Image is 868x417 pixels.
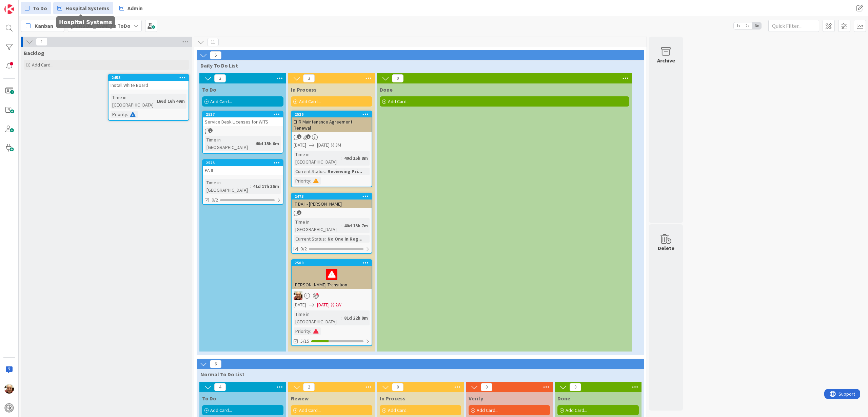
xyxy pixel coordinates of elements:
[292,200,372,208] div: IT BA I - [PERSON_NAME]
[203,160,283,166] div: 2525
[295,261,372,265] div: 2509
[202,86,216,93] span: To Do
[341,314,342,322] span: :
[299,407,321,413] span: Add Card...
[768,20,819,32] input: Quick Filter...
[115,2,147,14] a: Admin
[388,407,410,413] span: Add Card...
[570,383,581,391] span: 0
[317,301,330,308] span: [DATE]
[303,383,315,391] span: 2
[4,384,14,394] img: Ed
[291,86,317,93] span: In Process
[200,371,635,378] span: Normal To Do List
[469,395,483,402] span: Verify
[388,98,410,105] span: Add Card...
[294,168,325,175] div: Current Status
[310,177,311,185] span: :
[208,128,213,133] span: 2
[658,244,674,252] div: Delete
[214,383,226,391] span: 4
[295,194,372,199] div: 2473
[212,196,218,204] span: 0/2
[206,112,283,117] div: 2527
[303,74,315,82] span: 3
[210,51,221,59] span: 5
[294,291,302,300] img: Ed
[300,338,309,345] span: 5/15
[210,98,232,105] span: Add Card...
[154,97,155,105] span: :
[207,38,219,46] span: 11
[210,407,232,413] span: Add Card...
[292,117,372,132] div: EHR Maintenance Agreement Renewal
[743,22,752,29] span: 2x
[203,111,283,117] div: 2527
[253,140,254,147] span: :
[111,94,154,109] div: Time in [GEOGRAPHIC_DATA]
[127,111,128,118] span: :
[657,56,675,64] div: Archive
[326,168,364,175] div: Reviewing Pri...
[297,134,301,139] span: 2
[294,327,310,335] div: Priority
[108,75,189,90] div: 2453Install White Board
[299,98,321,105] span: Add Card...
[380,86,393,93] span: Done
[294,177,310,185] div: Priority
[108,75,189,81] div: 2453
[33,4,47,12] span: To Do
[325,168,326,175] span: :
[202,395,216,402] span: To Do
[294,151,341,166] div: Time in [GEOGRAPHIC_DATA]
[108,74,189,121] a: 2453Install White BoardTime in [GEOGRAPHIC_DATA]:166d 16h 49mPriority:
[292,291,372,300] div: Ed
[291,395,309,402] span: Review
[734,22,743,29] span: 1x
[295,112,372,117] div: 2526
[326,235,364,243] div: No One in Reg...
[71,22,131,29] b: [PERSON_NAME]'s ToDo
[310,327,311,335] span: :
[335,141,341,149] div: 3M
[294,218,341,233] div: Time in [GEOGRAPHIC_DATA]
[14,1,31,9] span: Support
[752,22,761,29] span: 3x
[32,62,54,68] span: Add Card...
[205,179,250,194] div: Time in [GEOGRAPHIC_DATA]
[36,38,47,46] span: 1
[292,193,372,200] div: 2473
[4,403,14,413] img: avatar
[210,360,221,368] span: 6
[392,74,403,82] span: 0
[206,160,283,165] div: 2525
[341,222,342,229] span: :
[4,4,14,14] img: Visit kanbanzone.com
[292,266,372,289] div: [PERSON_NAME] Transition
[342,314,370,322] div: 81d 22h 8m
[291,259,372,346] a: 2509[PERSON_NAME] TransitionEd[DATE][DATE]2WTime in [GEOGRAPHIC_DATA]:81d 22h 8mPriority:5/15
[481,383,492,391] span: 0
[292,260,372,266] div: 2509
[35,22,53,30] span: Kanban
[155,97,186,105] div: 166d 16h 49m
[202,111,283,154] a: 2527Service Desk Licenses for WITSTime in [GEOGRAPHIC_DATA]:40d 15h 6m
[203,160,283,175] div: 2525PA II
[317,141,330,149] span: [DATE]
[291,111,372,187] a: 2526EHR Maintenance Agreement Renewal[DATE][DATE]3MTime in [GEOGRAPHIC_DATA]:40d 15h 8mCurrent St...
[392,383,403,391] span: 0
[59,19,112,25] h5: Hospital Systems
[251,183,281,190] div: 41d 17h 35m
[108,81,189,90] div: Install White Board
[294,141,306,149] span: [DATE]
[53,2,113,14] a: Hospital Systems
[21,2,51,14] a: To Do
[380,395,406,402] span: In Process
[24,50,44,56] span: Backlog
[294,301,306,308] span: [DATE]
[292,111,372,117] div: 2526
[297,210,301,215] span: 3
[214,74,226,82] span: 2
[205,136,253,151] div: Time in [GEOGRAPHIC_DATA]
[112,75,189,80] div: 2453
